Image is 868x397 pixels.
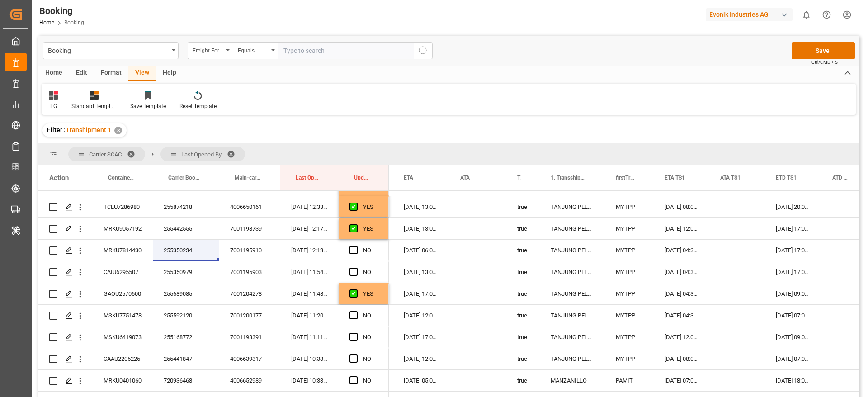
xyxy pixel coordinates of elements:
div: Press SPACE to select this row. [38,348,389,370]
div: TANJUNG PELEPAS [540,348,605,369]
span: ATA TS1 [720,175,741,181]
div: [DATE] 07:00:00 [654,370,709,391]
div: true [506,283,540,304]
input: Type to search [278,42,414,59]
div: Equals [238,44,269,55]
div: [DATE] 04:30:00 [654,305,709,326]
div: [DATE] 11:48:38 [280,283,339,304]
span: TS Tracking [517,175,521,181]
span: ATA [460,175,470,181]
div: [DATE] 12:13:05 [280,240,339,261]
div: 255592120 [153,305,219,326]
div: Press SPACE to select this row. [38,196,389,218]
div: MRKU9057192 [93,218,153,239]
a: Home [39,19,54,26]
div: 255168772 [153,326,219,348]
div: NO [363,327,378,348]
div: [DATE] 12:33:26 [280,196,339,217]
div: [DATE] 04:30:00 [654,261,709,283]
div: Save Template [130,102,166,110]
div: true [506,218,540,239]
div: CAAU2205225 [93,348,153,369]
span: Last Opened By [181,151,222,158]
div: [DATE] 17:00:00 [393,326,449,348]
div: Evonik Industries AG [706,8,793,21]
div: TANJUNG PELEPAS [540,326,605,348]
div: TANJUNG PELEPAS [540,283,605,304]
span: 1. Transshipment Port Locode & Name [551,175,586,181]
div: Freight Forwarder's Reference No. [193,44,223,55]
button: show 0 new notifications [796,5,816,25]
div: YES [363,197,378,217]
span: Transhipment 1 [66,126,111,133]
div: EG [49,102,58,110]
div: 255874218 [153,196,219,217]
div: MSKU6419073 [93,326,153,348]
div: MYTPP [605,196,654,217]
div: true [506,305,540,326]
div: true [506,348,540,369]
div: Booking [48,44,169,56]
div: Home [38,66,69,81]
div: GAOU2570600 [93,283,153,304]
div: [DATE] 05:00:00 [393,370,449,391]
div: true [506,240,540,261]
div: MYTPP [605,326,654,348]
div: MANZANILLO [540,370,605,391]
div: Press SPACE to select this row. [38,261,389,283]
div: NO [363,240,378,261]
div: [DATE] 11:11:58 [280,326,339,348]
span: Carrier Booking No. [168,175,200,181]
div: TANJUNG PELEPAS [540,305,605,326]
div: [DATE] 07:00:00 [765,305,821,326]
div: 7001204278 [219,283,280,304]
div: MRKU7814430 [93,240,153,261]
div: 4006652989 [219,370,280,391]
div: 255442555 [153,218,219,239]
div: TANJUNG PELEPAS [540,240,605,261]
div: Help [156,66,183,81]
div: [DATE] 10:33:13 [280,370,339,391]
span: Main-carriage No. [235,175,261,181]
div: 255350979 [153,261,219,283]
div: [DATE] 20:00:00 [765,196,821,217]
div: Press SPACE to select this row. [38,283,389,305]
div: Action [49,174,69,182]
div: [DATE] 13:00:00 [393,196,449,217]
div: Press SPACE to select this row. [38,240,389,261]
div: [DATE] 09:00:00 [765,326,821,348]
div: Press SPACE to select this row. [38,218,389,240]
div: TANJUNG PELEPAS [540,218,605,239]
div: [DATE] 08:00:00 [654,196,709,217]
div: Press SPACE to select this row. [38,370,389,392]
button: Help Center [816,5,837,25]
div: 7001200177 [219,305,280,326]
div: Booking [39,4,84,18]
div: 255441847 [153,348,219,369]
div: Press SPACE to select this row. [38,326,389,348]
div: [DATE] 11:20:08 [280,305,339,326]
button: open menu [43,42,179,59]
div: 7001193391 [219,326,280,348]
div: true [506,196,540,217]
div: 255689085 [153,283,219,304]
span: ETA TS1 [665,175,685,181]
div: [DATE] 10:33:13 [280,348,339,369]
span: ETD TS1 [776,175,797,181]
div: Edit [69,66,94,81]
span: Carrier SCAC [89,151,122,158]
div: NO [363,262,378,283]
div: true [506,326,540,348]
div: [DATE] 12:00:00 [393,305,449,326]
div: [DATE] 08:00:00 [654,348,709,369]
div: [DATE] 17:00:00 [393,283,449,304]
div: [DATE] 06:00:00 [393,240,449,261]
div: true [506,261,540,283]
div: CAIU6295507 [93,261,153,283]
span: Ctrl/CMD + S [811,59,838,66]
div: View [128,66,156,81]
button: Save [792,42,855,59]
span: Last Opened Date [296,175,320,181]
div: 7001195910 [219,240,280,261]
div: [DATE] 07:00:00 [765,348,821,369]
